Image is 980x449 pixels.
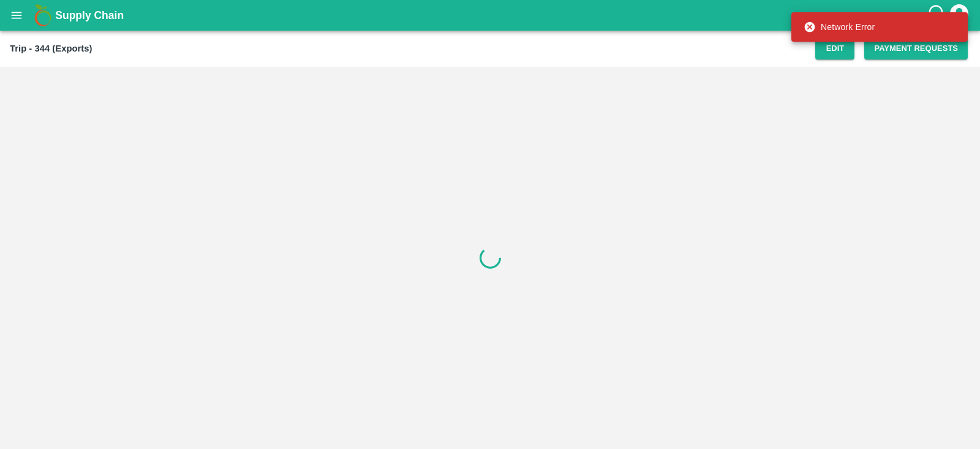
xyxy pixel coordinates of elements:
button: Payment Requests [864,38,968,59]
b: Supply Chain [55,9,124,21]
button: open drawer [2,1,31,29]
a: Supply Chain [55,7,927,24]
div: Network Error [804,16,875,38]
img: logo [31,3,55,28]
button: Edit [815,38,854,59]
div: account of current user [948,2,970,28]
div: customer-support [927,4,948,26]
b: Trip - 344 (Exports) [10,44,92,53]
